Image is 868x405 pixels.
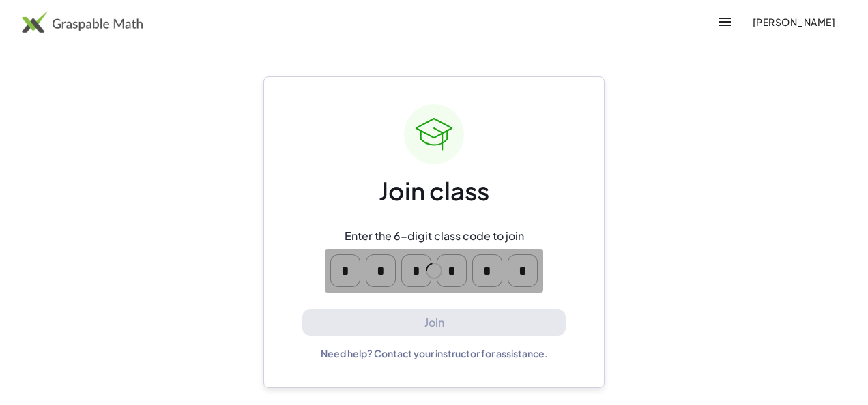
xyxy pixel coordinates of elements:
button: Join [302,309,566,337]
button: [PERSON_NAME] [741,10,846,34]
div: Need help? Contact your instructor for assistance. [321,347,548,359]
div: Enter the 6-digit class code to join [345,229,524,243]
div: Join class [379,175,489,207]
span: [PERSON_NAME] [752,16,835,28]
